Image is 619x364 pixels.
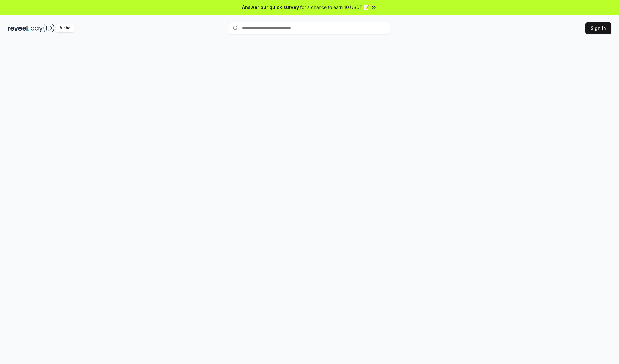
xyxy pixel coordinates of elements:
span: Answer our quick survey [242,4,299,11]
button: Sign In [585,22,611,34]
img: pay_id [31,24,54,32]
div: Alpha [56,24,74,32]
span: for a chance to earn 10 USDT 📝 [300,4,369,11]
img: reveel_dark [8,24,29,32]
